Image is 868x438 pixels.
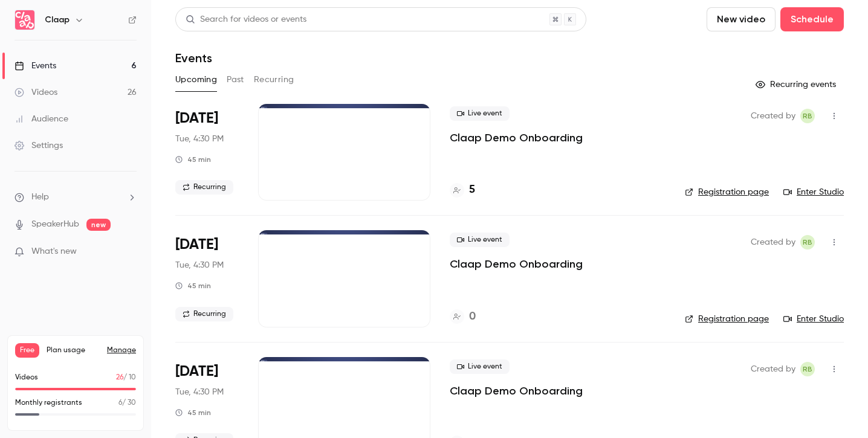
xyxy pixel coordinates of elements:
a: Claap Demo Onboarding [450,257,583,271]
div: Events [15,60,56,72]
div: Videos [15,86,57,98]
div: Oct 7 Tue, 5:30 PM (Europe/Paris) [175,104,239,201]
p: Videos [15,372,38,383]
div: Search for videos or events [186,13,306,26]
span: RB [803,362,812,376]
span: new [86,219,111,231]
button: Past [227,70,244,89]
div: 45 min [175,281,211,291]
button: Recurring events [750,75,844,94]
span: Robin Bonduelle [800,235,815,250]
a: Registration page [685,313,769,325]
span: 26 [116,374,123,381]
span: Recurring [175,307,233,321]
span: Created by [751,235,795,250]
a: Claap Demo Onboarding [450,384,583,398]
span: Recurring [175,180,233,195]
span: Robin Bonduelle [800,362,815,376]
span: Tue, 4:30 PM [175,386,224,398]
iframe: Noticeable Trigger [122,246,137,257]
span: [DATE] [175,109,218,128]
span: RB [803,109,812,123]
a: 0 [450,309,476,325]
span: Live event [450,106,510,121]
span: Tue, 4:30 PM [175,133,224,145]
span: Tue, 4:30 PM [175,259,224,271]
button: Upcoming [175,70,217,89]
span: Created by [751,362,795,376]
h6: Claap [45,14,70,26]
a: Enter Studio [783,313,844,325]
a: Claap Demo Onboarding [450,130,583,145]
p: / 10 [116,372,136,383]
span: [DATE] [175,235,218,254]
h4: 5 [469,182,475,198]
span: Help [31,191,49,204]
div: 45 min [175,155,211,164]
span: RB [803,235,812,250]
a: 5 [450,182,475,198]
span: Created by [751,109,795,123]
span: 6 [118,399,122,407]
span: Plan usage [47,346,100,355]
li: help-dropdown-opener [15,191,137,204]
span: Live event [450,233,510,247]
a: Manage [107,346,136,355]
button: New video [707,7,776,31]
a: Enter Studio [783,186,844,198]
button: Schedule [780,7,844,31]
div: 45 min [175,408,211,417]
div: Audience [15,113,68,125]
a: SpeakerHub [31,218,79,231]
span: Live event [450,359,510,374]
a: Registration page [685,186,769,198]
span: What's new [31,245,77,258]
span: [DATE] [175,362,218,381]
span: Robin Bonduelle [800,109,815,123]
span: Free [15,343,39,358]
p: / 30 [118,398,136,408]
img: Claap [15,10,34,30]
p: Monthly registrants [15,398,82,408]
h1: Events [175,51,212,65]
div: Oct 14 Tue, 5:30 PM (Europe/Paris) [175,230,239,327]
h4: 0 [469,309,476,325]
button: Recurring [254,70,294,89]
div: Settings [15,140,63,152]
